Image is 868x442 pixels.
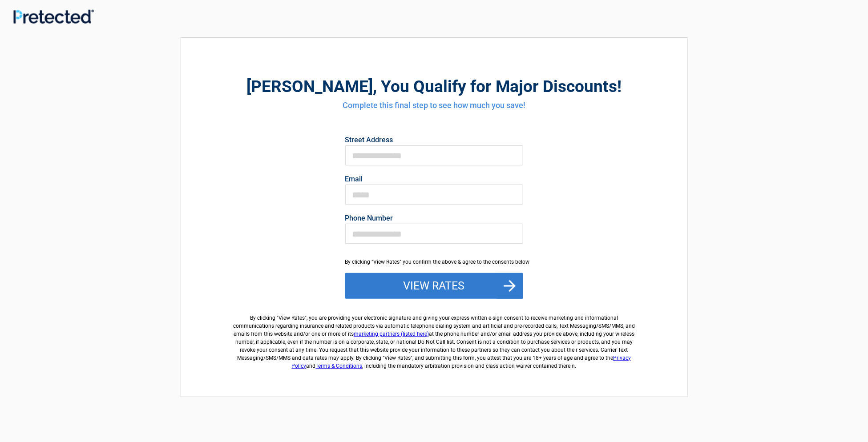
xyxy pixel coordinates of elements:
div: By clicking "View Rates" you confirm the above & agree to the consents below [345,258,523,266]
label: Phone Number [345,215,523,222]
label: By clicking " ", you are providing your electronic signature and giving your express written e-si... [230,307,638,370]
a: Terms & Conditions [316,363,363,369]
h4: Complete this final step to see how much you save! [230,100,638,111]
h2: , You Qualify for Major Discounts! [230,76,638,97]
img: Main Logo [13,9,94,24]
span: View Rates [279,315,305,321]
a: marketing partners (listed here) [354,331,429,337]
button: View Rates [345,273,523,299]
label: Email [345,176,523,183]
a: Privacy Policy [292,355,631,369]
label: Street Address [345,137,523,144]
span: [PERSON_NAME] [246,77,373,96]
